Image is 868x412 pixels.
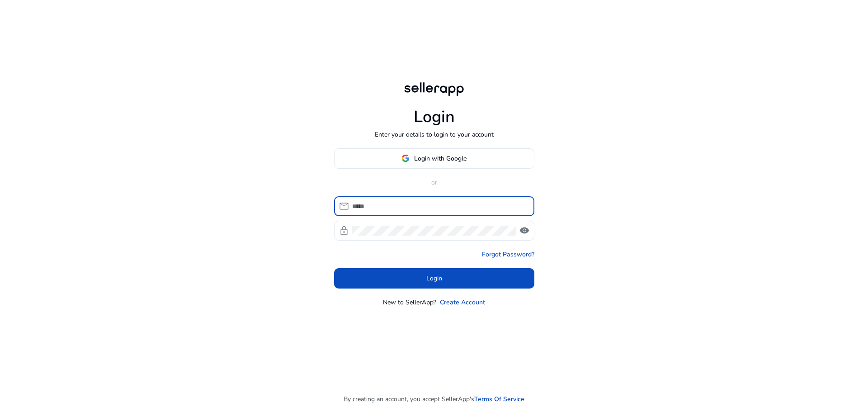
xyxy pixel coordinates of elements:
[334,268,534,289] button: Login
[482,250,534,259] a: Forgot Password?
[414,154,467,163] span: Login with Google
[426,274,442,283] span: Login
[519,225,530,236] span: visibility
[375,130,494,139] p: Enter your details to login to your account
[414,107,455,127] h1: Login
[474,394,524,404] a: Terms Of Service
[339,201,349,212] span: mail
[339,225,349,236] span: lock
[383,298,436,307] p: New to SellerApp?
[334,178,534,187] p: or
[440,298,485,307] a: Create Account
[334,148,534,169] button: Login with Google
[401,154,410,162] img: google-logo.svg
